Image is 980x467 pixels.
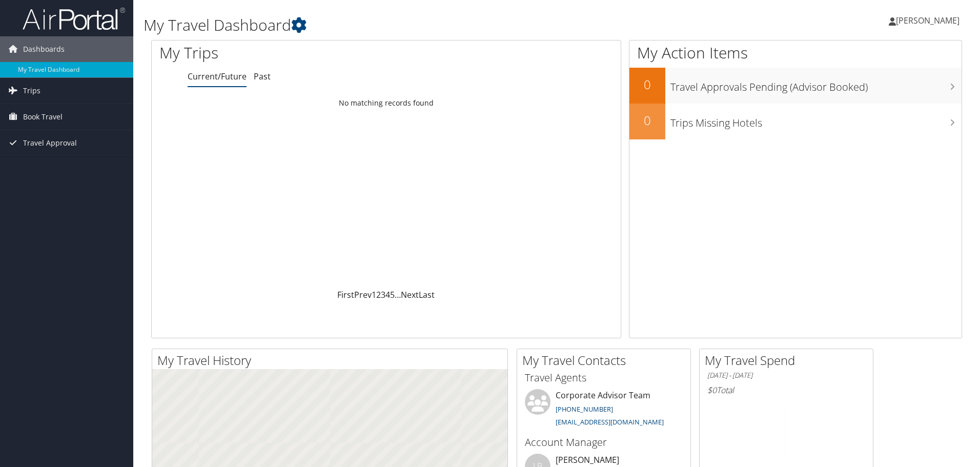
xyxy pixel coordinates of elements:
a: 4 [385,289,390,300]
span: Trips [23,78,40,104]
a: First [337,289,354,300]
h1: My Travel Dashboard [144,14,695,36]
a: 1 [372,289,376,300]
h2: 0 [629,76,665,93]
span: … [395,289,401,300]
h3: Account Manager [525,435,683,450]
a: Current/Future [188,71,247,82]
a: Prev [354,289,372,300]
a: 0Travel Approvals Pending (Advisor Booked) [629,68,962,104]
a: 0Trips Missing Hotels [629,104,962,139]
a: 2 [376,289,381,300]
a: 3 [381,289,385,300]
span: Book Travel [23,104,63,130]
a: [PERSON_NAME] [889,5,970,36]
h1: My Action Items [629,42,962,64]
a: Last [419,289,435,300]
a: 5 [390,289,395,300]
h2: My Travel Contacts [522,352,690,369]
span: Dashboards [23,36,65,62]
a: Next [401,289,419,300]
td: No matching records found [152,94,621,112]
a: Past [254,71,271,82]
li: Corporate Advisor Team [520,389,688,431]
h6: Total [707,384,865,396]
span: $0 [707,384,717,396]
h3: Travel Approvals Pending (Advisor Booked) [670,75,962,94]
a: [EMAIL_ADDRESS][DOMAIN_NAME] [556,417,664,427]
h2: 0 [629,112,665,129]
span: [PERSON_NAME] [896,15,959,26]
a: [PHONE_NUMBER] [556,404,613,414]
h3: Trips Missing Hotels [670,111,962,130]
h1: My Trips [159,42,418,64]
img: airportal-logo.png [23,7,125,31]
h3: Travel Agents [525,371,683,385]
h2: My Travel Spend [705,352,873,369]
h2: My Travel History [157,352,507,369]
span: Travel Approval [23,130,77,156]
h6: [DATE] - [DATE] [707,371,865,380]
